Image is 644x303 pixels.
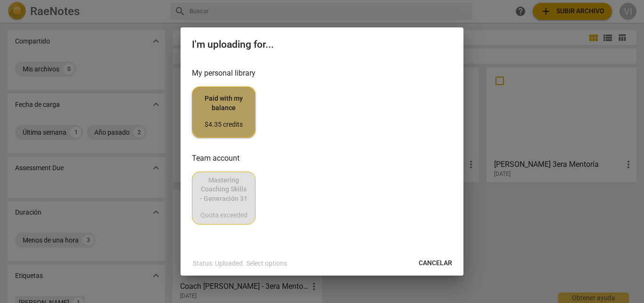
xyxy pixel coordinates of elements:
h2: I'm uploading for... [192,39,452,51]
div: $4.35 credits [200,120,248,130]
span: Cancelar [419,259,452,268]
span: Paid with my balance [200,94,248,130]
h3: My personal library [192,68,452,79]
h3: Team account [192,153,452,164]
p: Status: Uploaded. Select options [193,259,287,268]
button: Cancelar [411,255,460,272]
button: Paid with my balance$4.35 credits [192,87,256,138]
